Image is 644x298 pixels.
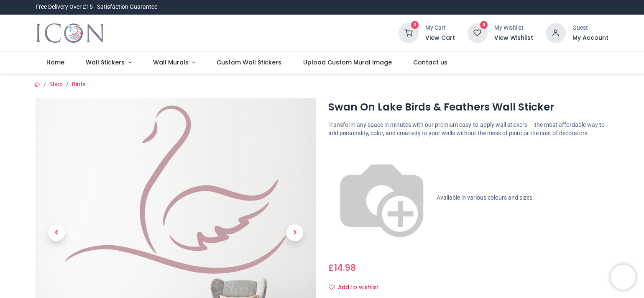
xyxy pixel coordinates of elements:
img: color-wheel.png [328,144,435,252]
div: My Wishlist [494,24,533,32]
span: Wall Stickers [86,58,125,67]
span: Available in various colours and sizes. [437,194,534,200]
span: £ [328,262,356,274]
a: Shop [49,81,63,87]
sup: 0 [411,21,419,29]
div: Free Delivery Over £15 - Satisfaction Guarantee [36,3,157,11]
span: Previous [48,224,65,241]
span: Home [46,58,64,67]
a: Logo of Icon Wall Stickers [36,21,105,45]
a: 0 [468,29,488,36]
iframe: Customer reviews powered by Trustpilot [433,3,608,11]
a: My Account [572,34,608,42]
h1: Swan On Lake Birds & Feathers Wall Sticker [328,100,608,114]
span: Next [286,224,303,241]
sup: 0 [480,21,488,29]
a: Wall Stickers [75,52,142,74]
span: Upload Custom Mural Image [303,58,392,67]
a: Wall Murals [142,52,206,74]
a: View Cart [425,34,455,42]
a: Birds [72,81,85,87]
span: 14.98 [334,262,356,274]
a: View Wishlist [494,34,533,42]
p: Transform any space in minutes with our premium easy-to-apply wall stickers — the most affordable... [328,121,608,137]
span: Custom Wall Stickers [217,58,281,67]
span: Wall Murals [153,58,189,67]
div: My Cart [425,24,455,32]
i: Add to wishlist [329,284,335,290]
span: Contact us [413,58,447,67]
a: 0 [399,29,419,36]
img: Icon Wall Stickers [36,21,105,45]
div: Guest [572,24,608,32]
button: Add to wishlistAdd to wishlist [328,280,386,295]
iframe: Brevo live chat [611,265,636,290]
